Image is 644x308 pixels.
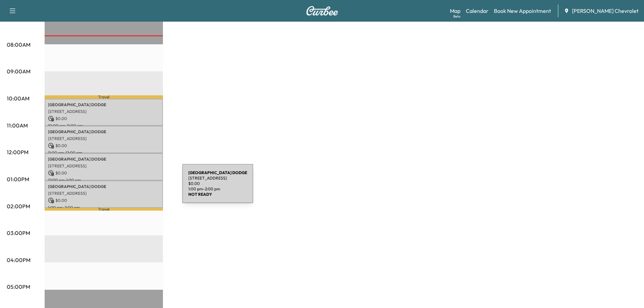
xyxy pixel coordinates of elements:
a: Book New Appointment [494,7,551,15]
span: [PERSON_NAME] Chevrolet [572,7,639,15]
p: 10:00 am - 11:00 am [48,123,160,128]
p: [STREET_ADDRESS] [48,109,160,114]
p: 1:00 pm - 2:00 pm [48,205,160,210]
p: [STREET_ADDRESS] [48,191,160,196]
p: 02:00PM [7,202,30,210]
p: 12:00PM [7,148,28,156]
p: [STREET_ADDRESS] [48,136,160,141]
p: 05:00PM [7,283,30,291]
p: $ 0.00 [48,116,160,122]
p: Travel [45,208,163,211]
a: MapBeta [450,7,460,15]
a: Calendar [466,7,488,15]
p: 12:00 pm - 1:00 pm [48,177,160,183]
p: [GEOGRAPHIC_DATA] DODGE [48,129,160,135]
p: [STREET_ADDRESS] [48,163,160,169]
p: $ 0.00 [48,170,160,176]
p: 04:00PM [7,256,30,264]
p: 10:00AM [7,94,29,102]
p: 08:00AM [7,41,30,49]
p: [GEOGRAPHIC_DATA] DODGE [48,157,160,162]
p: 11:00AM [7,121,28,129]
p: 01:00PM [7,175,29,183]
p: $ 0.00 [48,143,160,149]
p: 11:00 am - 12:00 pm [48,150,160,156]
p: [GEOGRAPHIC_DATA] DODGE [48,184,160,189]
p: [GEOGRAPHIC_DATA] DODGE [48,102,160,108]
p: 09:00AM [7,67,30,75]
div: Beta [453,14,460,19]
p: 03:00PM [7,229,30,237]
p: Travel [45,95,163,98]
p: $ 0.00 [48,197,160,204]
img: Curbee Logo [306,6,338,16]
